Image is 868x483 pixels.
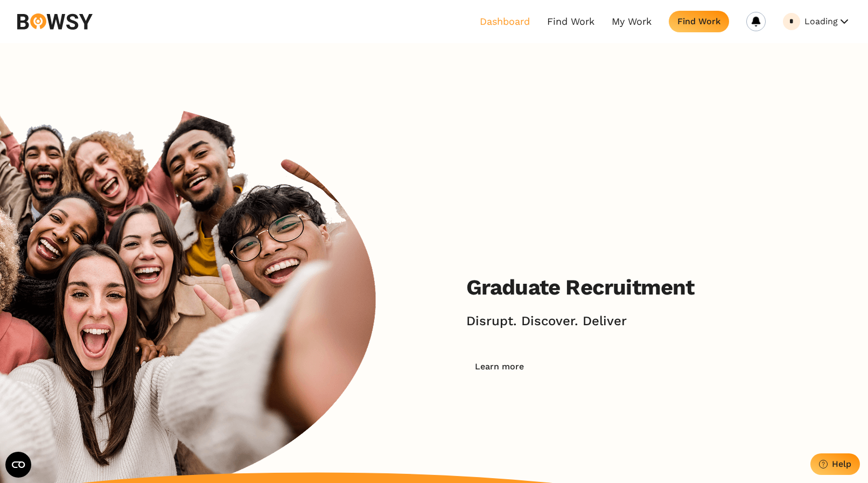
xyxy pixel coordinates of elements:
[475,361,524,372] div: Learn more
[480,16,530,27] a: Dashboard
[783,13,800,30] a: Loading
[466,275,695,300] h2: Graduate Recruitment
[17,13,93,30] img: svg%3e
[789,18,794,25] div: Loading
[810,453,860,475] button: Help
[466,313,638,329] h2: Disrupt. Discover. Deliver
[832,459,851,469] div: Help
[547,16,594,27] a: Find Work
[669,11,729,32] button: Find Work
[612,16,652,27] a: My Work
[5,452,31,478] button: Open CMP widget
[466,355,533,377] button: Learn more
[677,16,720,26] div: Find Work
[804,13,851,30] button: Loading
